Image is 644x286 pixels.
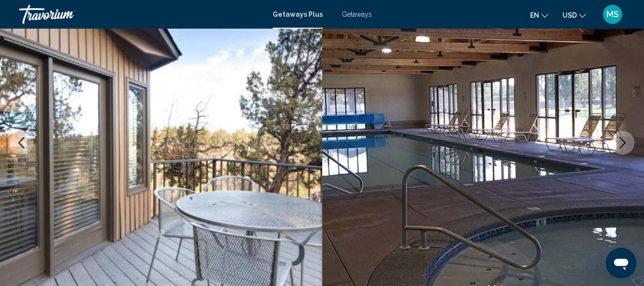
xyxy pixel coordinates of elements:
a: Getaways [342,11,372,18]
a: Travorium [19,5,263,24]
button: Change language [530,8,548,22]
span: MS [606,10,619,19]
span: en [530,11,539,19]
button: Next image [611,131,634,155]
iframe: Button to launch messaging window [606,248,636,278]
button: User Menu [600,4,625,24]
a: Getaways Plus [273,11,323,18]
button: Previous image [10,131,33,155]
button: Change currency [562,8,586,22]
span: USD [562,11,577,19]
